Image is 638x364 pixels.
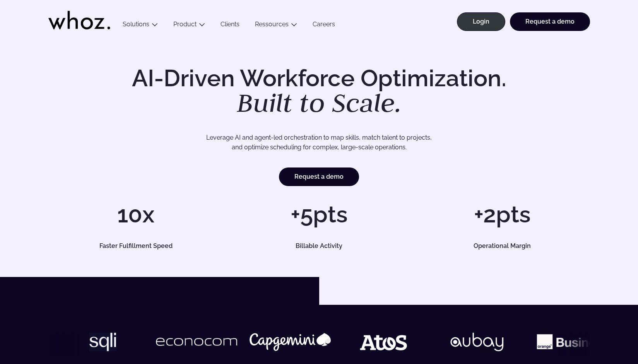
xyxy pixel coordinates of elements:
h5: Faster Fulfillment Speed [57,243,215,249]
h5: Operational Margin [423,243,581,249]
button: Product [166,21,213,31]
h1: AI-Driven Workforce Optimization. [121,67,517,116]
a: Request a demo [510,12,590,31]
h1: +2pts [414,203,590,226]
a: Login [457,12,505,31]
h5: Billable Activity [240,243,398,249]
p: Leverage AI and agent-led orchestration to map skills, match talent to projects, and optimize sch... [75,133,563,152]
a: Request a demo [279,167,359,186]
h1: 10x [48,203,224,226]
a: Careers [305,21,343,31]
a: Ressources [255,21,289,28]
em: Built to Scale. [237,85,402,120]
button: Ressources [247,21,305,31]
a: Clients [213,21,247,31]
a: Product [173,21,197,28]
h1: +5pts [231,203,407,226]
button: Solutions [115,21,166,31]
